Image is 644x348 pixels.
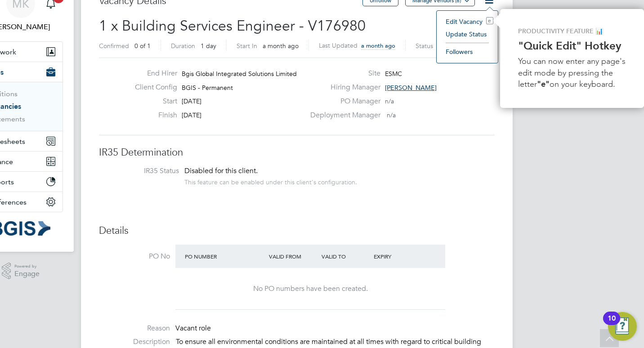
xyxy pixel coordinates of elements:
[371,248,424,264] div: Expiry
[385,97,394,105] span: n/a
[550,79,615,89] span: on your keyboard.
[171,42,195,50] label: Duration
[134,42,151,50] span: 0 of 1
[182,111,201,119] span: [DATE]
[387,111,396,119] span: n/a
[108,166,179,176] label: IR35 Status
[128,97,177,106] label: Start
[518,39,621,52] strong: "Quick Edit" Hotkey
[128,69,177,78] label: End Hirer
[128,83,177,92] label: Client Config
[608,312,637,341] button: Open Resource Center, 10 new notifications
[14,263,40,270] span: Powered by
[385,70,402,78] span: ESMC
[305,111,380,120] label: Deployment Manager
[500,9,644,108] div: Quick Edit Hotkey
[608,318,616,330] div: 10
[99,146,495,159] h3: IR35 Determination
[361,42,395,49] span: a month ago
[305,69,380,78] label: Site
[99,17,366,35] span: 1 x Building Services Engineer - V176980
[183,248,267,264] div: PO Number
[99,224,495,237] h3: Details
[99,42,129,50] label: Confirmed
[184,284,436,294] div: No PO numbers have been created.
[416,42,433,50] label: Status
[319,248,372,264] div: Valid To
[305,97,380,106] label: PO Manager
[385,84,437,92] span: [PERSON_NAME]
[201,42,216,50] span: 1 day
[537,79,550,89] strong: "e"
[182,84,233,92] span: BGIS - Permanent
[99,337,170,347] label: Description
[518,27,626,36] p: PRODUCTIVITY FEATURE 📊
[14,270,40,278] span: Engage
[182,70,297,78] span: Bgis Global Integrated Solutions Limited
[486,17,493,24] i: e
[441,45,493,58] li: Followers
[182,97,201,105] span: [DATE]
[237,42,257,50] label: Start In
[518,56,628,89] span: You can now enter any page's edit mode by pressing the letter
[319,41,358,49] label: Last Updated
[99,324,170,333] label: Reason
[263,42,299,50] span: a month ago
[184,166,258,175] span: Disabled for this client.
[305,83,380,92] label: Hiring Manager
[99,252,170,261] label: PO No
[441,15,493,28] li: Edit Vacancy
[441,28,493,40] li: Update Status
[128,111,177,120] label: Finish
[175,324,211,333] span: Vacant role
[184,176,357,186] div: This feature can be enabled under this client's configuration.
[267,248,319,264] div: Valid From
